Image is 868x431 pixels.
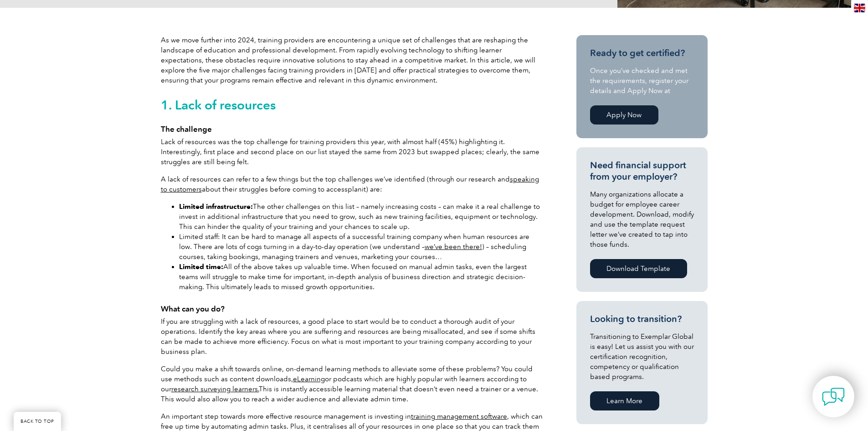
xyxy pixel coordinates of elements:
[161,364,544,404] p: Could you make a shift towards online, on-demand learning methods to alleviate some of these prob...
[161,137,544,167] p: Lack of resources was the top challenge for training providers this year, with almost half (45%) ...
[590,189,694,249] p: Many organizations allocate a budget for employee career development. Download, modify and use th...
[171,385,259,393] a: research surveying learners.
[590,259,687,278] a: Download Template
[590,332,694,382] p: Transitioning to Exemplar Global is easy! Let us assist you with our certification recognition, c...
[590,105,658,125] a: Apply Now
[590,66,694,96] p: Once you’ve checked and met the requirements, register your details and Apply Now at
[14,412,61,431] a: BACK TO TOP
[822,385,845,408] img: contact-chat.png
[590,47,694,59] h3: Ready to get certified?
[179,202,544,232] li: The other challenges on this list – namely increasing costs – can make it a real challenge to inv...
[161,35,544,85] p: As we move further into 2024, training providers are encountering a unique set of challenges that...
[161,174,544,194] p: A lack of resources can refer to a few things but the top challenges we’ve identified (through ou...
[425,243,482,251] a: we’ve been there!
[854,4,865,12] img: en
[590,313,694,325] h3: Looking to transition?
[590,391,659,410] a: Learn More
[590,160,694,182] h3: Need financial support from your employer?
[179,262,544,292] li: All of the above takes up valuable time. When focused on manual admin tasks, even the largest tea...
[161,125,544,134] h4: The challenge
[293,375,325,383] a: eLearning
[179,263,223,271] strong: Limited time:
[179,203,253,211] strong: Limited infrastructure:
[161,317,544,357] p: If you are struggling with a lack of resources, a good place to start would be to conduct a thoro...
[161,98,544,112] h2: 1. Lack of resources
[411,412,507,421] a: training management software
[179,232,544,262] li: Limited staff: It can be hard to manage all aspects of a successful training company when human r...
[161,304,544,313] h4: What can you do?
